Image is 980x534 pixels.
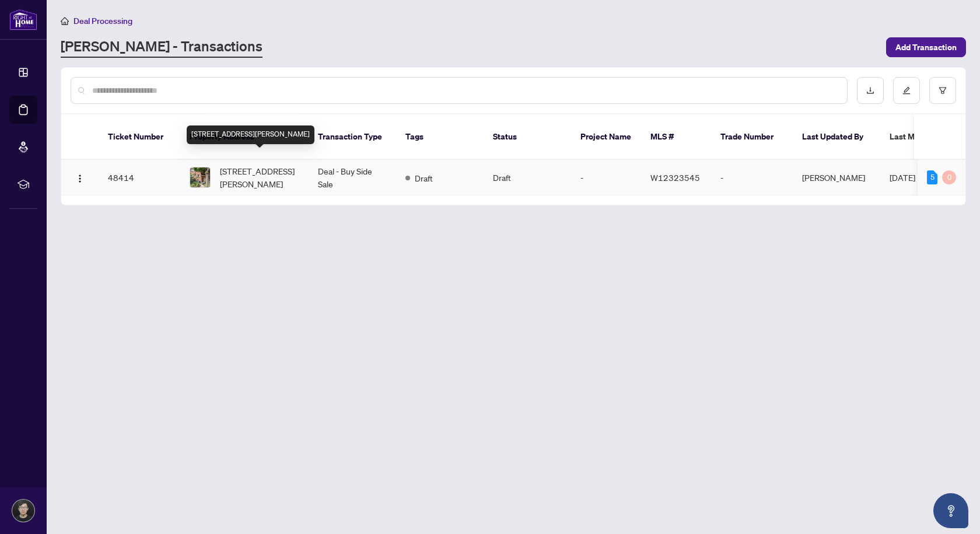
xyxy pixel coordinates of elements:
span: Deal Processing [73,16,132,26]
div: 0 [942,170,956,184]
th: Last Updated By [793,114,880,160]
button: Logo [71,168,89,187]
th: Project Name [571,114,641,160]
span: edit [902,86,911,95]
img: Logo [75,174,85,183]
th: Status [484,114,571,160]
span: [STREET_ADDRESS][PERSON_NAME] [220,165,299,190]
span: Draft [415,172,433,184]
button: Add Transaction [886,37,966,57]
td: Deal - Buy Side Sale [309,160,396,196]
th: Tags [396,114,484,160]
span: Last Modified Date [890,130,961,143]
span: Add Transaction [895,38,957,57]
img: logo [9,9,37,30]
button: Open asap [933,493,968,528]
button: edit [893,77,920,104]
td: - [711,160,793,196]
th: Ticket Number [99,114,180,160]
td: Draft [484,160,571,196]
img: Profile Icon [12,500,34,522]
span: W12323545 [650,172,700,183]
span: home [61,17,69,25]
span: filter [939,86,947,95]
div: 5 [927,170,937,184]
button: filter [929,77,956,104]
img: thumbnail-img [190,167,210,187]
button: download [857,77,884,104]
th: MLS # [641,114,711,160]
th: Property Address [180,114,309,160]
div: [STREET_ADDRESS][PERSON_NAME] [187,125,314,144]
td: [PERSON_NAME] [793,160,880,196]
span: [DATE] [890,172,915,183]
th: Trade Number [711,114,793,160]
span: download [866,86,874,95]
th: Transaction Type [309,114,396,160]
td: 48414 [99,160,180,196]
a: [PERSON_NAME] - Transactions [61,37,262,58]
td: - [571,160,641,196]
